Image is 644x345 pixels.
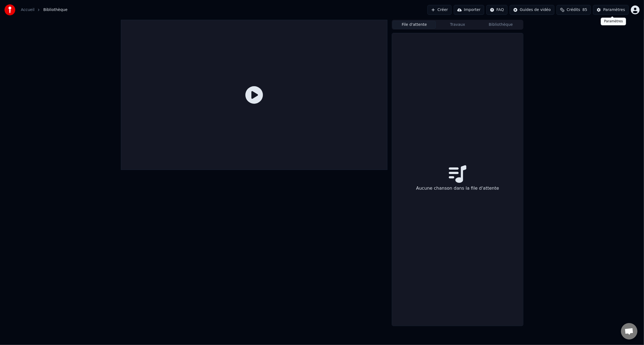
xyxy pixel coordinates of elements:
[621,323,637,340] div: Ouvrir le chat
[4,4,15,15] img: youka
[593,5,629,15] button: Paramètres
[43,7,67,13] span: Bibliothèque
[567,7,580,13] span: Crédits
[414,183,501,194] div: Aucune chanson dans la file d'attente
[557,5,591,15] button: Crédits85
[393,21,436,29] button: File d'attente
[436,21,479,29] button: Travaux
[479,21,523,29] button: Bibliothèque
[603,7,625,13] div: Paramètres
[427,5,452,15] button: Créer
[582,7,587,13] span: 85
[486,5,507,15] button: FAQ
[21,7,35,13] a: Accueil
[601,18,626,25] div: Paramètres
[21,7,67,13] nav: breadcrumb
[454,5,484,15] button: Importer
[510,5,554,15] button: Guides de vidéo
